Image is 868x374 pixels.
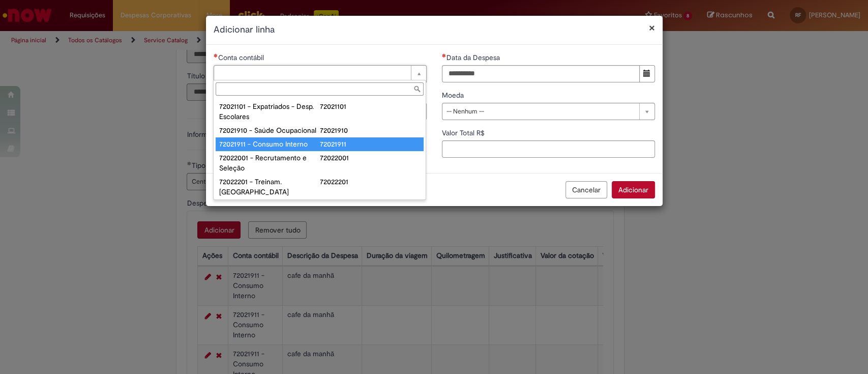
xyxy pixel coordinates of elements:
div: 72022201 - Treinam. [GEOGRAPHIC_DATA] [219,177,320,197]
div: 72021911 [320,139,421,149]
div: 72022201 [320,177,421,187]
div: 72021101 - Expatriados - Desp. Escolares [219,101,320,122]
div: 72021910 - Saúde Ocupacional [219,125,320,135]
div: 72022001 [320,153,421,163]
ul: Conta contábil [214,98,426,199]
div: 72021911 - Consumo Interno [219,139,320,149]
div: 72021101 [320,101,421,111]
div: 72022001 - Recrutamento e Seleção [219,153,320,173]
div: 72021910 [320,125,421,135]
